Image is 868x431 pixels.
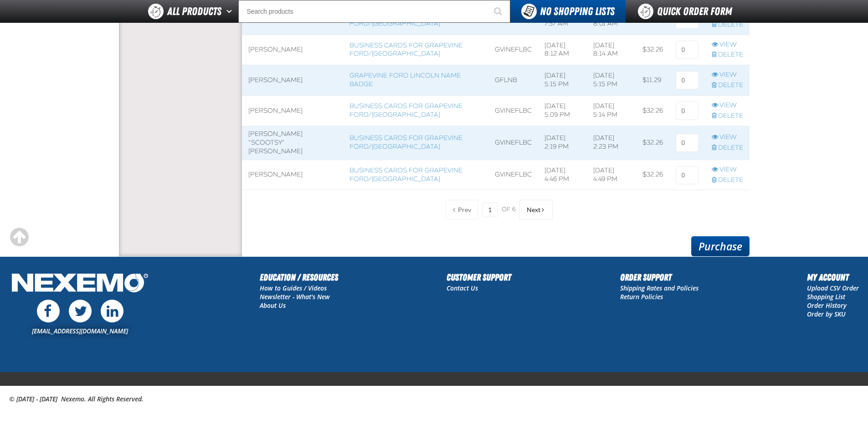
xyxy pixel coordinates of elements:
a: Shipping Rates and Policies [620,284,699,292]
td: [PERSON_NAME] "Scootsy" [PERSON_NAME] [242,126,344,160]
td: [DATE] 4:46 PM [538,160,587,190]
input: 0 [676,134,699,152]
button: Next Page [519,200,553,220]
td: [PERSON_NAME] [242,65,344,96]
a: Purchase [691,236,750,256]
a: Business Cards for Grapevine Ford/[GEOGRAPHIC_DATA] [349,11,462,27]
a: View row action [712,41,743,49]
td: [PERSON_NAME] [242,96,344,126]
a: Shopping List [807,292,845,301]
input: 0 [676,41,699,59]
td: GFLNB [488,65,538,96]
td: GVINEFLBC [488,126,538,160]
td: [DATE] 8:14 AM [587,35,636,65]
a: Return Policies [620,292,663,301]
a: Business Cards for Grapevine Ford/[GEOGRAPHIC_DATA] [349,42,462,58]
td: [DATE] 5:09 PM [538,96,587,126]
a: How to Guides / Videos [260,284,327,292]
a: Business Cards for Grapevine Ford/[GEOGRAPHIC_DATA] [349,102,462,119]
td: $32.26 [636,126,669,160]
td: GVINEFLBC [488,96,538,126]
img: Nexemo Logo [9,270,151,297]
a: View row action [712,101,743,110]
input: 0 [676,166,699,184]
span: of 6 [502,206,516,214]
a: Delete row action [712,112,743,120]
h2: Education / Resources [260,270,338,284]
td: [DATE] 8:12 AM [538,35,587,65]
span: No Shopping Lists [540,5,615,18]
a: [EMAIL_ADDRESS][DOMAIN_NAME] [32,327,128,335]
h2: Order Support [620,270,699,284]
a: Delete row action [712,176,743,185]
td: [PERSON_NAME] [242,35,344,65]
a: Contact Us [447,284,478,292]
a: Delete row action [712,144,743,152]
td: GVINEFLBC [488,160,538,190]
input: Current page number [482,203,498,217]
td: [DATE] 5:14 PM [587,96,636,126]
a: Order by SKU [807,310,846,318]
td: $11.29 [636,65,669,96]
div: Scroll to the top [9,227,29,247]
a: View row action [712,71,743,79]
input: 0 [676,102,699,120]
h2: My Account [807,270,859,284]
a: Grapevine Ford Lincoln Name Badge [349,72,461,88]
td: [DATE] 4:49 PM [587,160,636,190]
a: Delete row action [712,81,743,90]
a: Upload CSV Order [807,284,859,292]
span: Next Page [527,206,540,213]
td: [DATE] 2:19 PM [538,126,587,160]
a: Delete row action [712,51,743,59]
h2: Customer Support [447,270,511,284]
td: [DATE] 5:15 PM [587,65,636,96]
a: About Us [260,301,286,310]
td: $32.26 [636,96,669,126]
span: All Products [167,3,221,20]
a: View row action [712,166,743,174]
td: $32.26 [636,35,669,65]
a: Newsletter - What's New [260,292,330,301]
a: View row action [712,133,743,142]
td: [PERSON_NAME] [242,160,344,190]
td: [DATE] 5:15 PM [538,65,587,96]
td: $32.26 [636,160,669,190]
a: Business Cards for Grapevine Ford/[GEOGRAPHIC_DATA] [349,166,462,183]
a: Delete row action [712,21,743,29]
td: GVINEFLBC [488,35,538,65]
a: Business Cards for Grapevine Ford/[GEOGRAPHIC_DATA] [349,134,462,151]
td: [DATE] 2:23 PM [587,126,636,160]
a: Order History [807,301,847,310]
input: 0 [676,71,699,89]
